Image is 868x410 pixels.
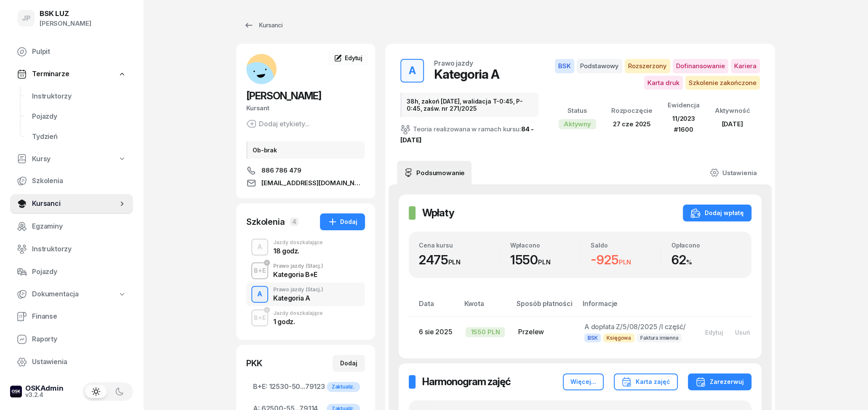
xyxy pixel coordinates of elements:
[637,333,682,342] span: Faktura imienna
[400,59,424,83] button: A
[32,311,126,322] span: Finanse
[459,298,511,316] th: Kwota
[320,213,365,230] button: Dodaj
[246,103,365,114] div: Kursant
[246,377,365,397] a: B+E:12530-50...79123Zaktualiz.
[236,17,290,34] a: Kursanci
[32,198,118,209] span: Kursanci
[735,329,750,336] div: Usuń
[584,322,686,331] span: A dopłata Z/5/08/2025 /I część/
[690,208,744,218] div: Dodaj wpłatę
[695,377,744,387] div: Zarezerwuj
[591,242,661,249] div: Saldo
[261,165,301,176] span: 886 786 479
[40,18,91,29] div: [PERSON_NAME]
[10,194,133,214] a: Kursanci
[422,206,454,220] h2: Wpłaty
[570,377,596,387] div: Więcej...
[327,382,360,392] div: Zaktualiz.
[668,100,700,111] div: Ewidencja
[32,69,69,80] span: Terminarze
[10,352,133,372] a: Ustawienia
[400,124,538,146] div: Teoria realizowana w ramach kursu:
[25,106,133,127] a: Pojazdy
[577,59,622,73] span: Podstawowy
[246,357,262,369] div: PKK
[251,262,268,279] button: B+E
[273,287,323,292] div: Prawo jazdy
[584,333,601,342] span: BSK
[10,329,133,349] a: Raporty
[246,119,310,129] button: Dodaj etykiety...
[40,10,91,17] div: BSK LUZ
[22,15,31,22] span: JP
[290,218,298,226] span: 4
[250,312,269,323] div: B+E
[246,165,365,176] a: 886 786 479
[246,90,321,102] span: [PERSON_NAME]
[253,381,358,392] span: 12530-50...79123
[671,242,742,249] div: Opłacono
[405,62,419,79] div: A
[32,334,126,345] span: Raporty
[434,60,473,67] div: Prawo jazdy
[25,392,64,398] div: v3.2.4
[10,42,133,62] a: Pulpit
[409,298,459,316] th: Data
[261,178,365,188] span: [EMAIL_ADDRESS][DOMAIN_NAME]
[538,258,551,266] small: PLN
[250,265,269,276] div: B+E
[613,120,651,128] span: 27 cze 2025
[273,248,323,254] div: 18 godz.
[10,64,133,84] a: Terminarze
[251,286,268,303] button: A
[434,67,499,82] div: Kategoria A
[419,252,500,268] div: 2475
[251,239,268,256] button: A
[246,216,285,228] div: Szkolenia
[10,285,133,304] a: Dokumentacja
[422,375,511,389] h2: Harmonogram zajęć
[10,216,133,237] a: Egzaminy
[254,287,266,301] div: A
[625,59,670,73] span: Rozszerzony
[705,329,723,336] div: Edytuj
[246,178,365,188] a: [EMAIL_ADDRESS][DOMAIN_NAME]
[246,306,365,330] button: B+EJazdy doszkalające1 godz.
[246,235,365,259] button: AJazdy doszkalające18 godz.
[32,357,126,367] span: Ustawienia
[621,377,670,387] div: Karta zajęć
[673,59,728,73] span: Dofinansowanie
[273,318,323,325] div: 1 godz.
[328,51,368,66] a: Edytuj
[685,76,760,90] span: Szkolenie zakończone
[32,266,126,277] span: Pojazdy
[683,205,751,221] button: Dodaj wpłatę
[32,289,79,300] span: Dokumentacja
[32,111,126,122] span: Pojazdy
[10,262,133,282] a: Pojazdy
[273,264,323,269] div: Prawo jazdy
[273,311,323,316] div: Jazdy doszkalające
[400,93,538,117] div: 38h, zakoń [DATE], walidacja T-0:45, P-0:45, zaśw. nr 271/2025
[273,240,323,245] div: Jazdy doszkalające
[448,258,461,266] small: PLN
[466,327,505,337] div: 1550 PLN
[618,258,631,266] small: PLN
[611,105,652,116] div: Rozpoczęcie
[555,59,574,73] span: BSK
[419,242,500,249] div: Cena kursu
[273,271,323,278] div: Kategoria B+E
[253,381,267,392] span: B+E:
[246,259,365,282] button: B+EPrawo jazdy(Stacj.)Kategoria B+E
[333,355,365,372] button: Dodaj
[306,287,323,292] span: (Stacj.)
[699,325,729,339] button: Edytuj
[345,54,362,61] span: Edytuj
[10,149,133,169] a: Kursy
[25,86,133,106] a: Instruktorzy
[714,119,750,130] div: [DATE]
[10,386,22,397] img: logo-xs-dark@2x.png
[244,20,282,30] div: Kursanci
